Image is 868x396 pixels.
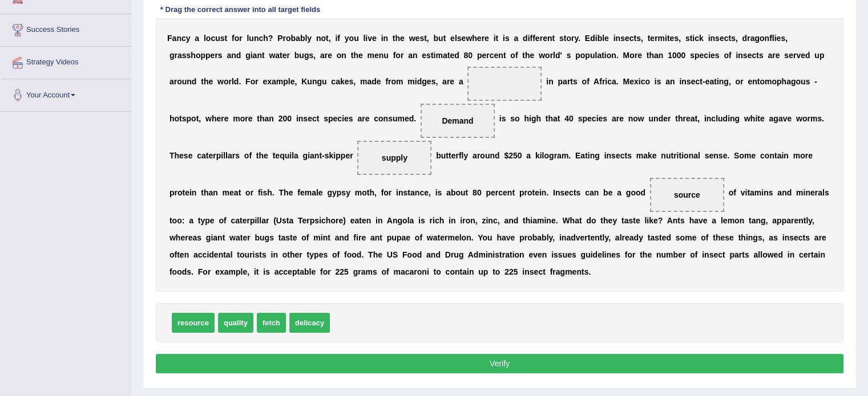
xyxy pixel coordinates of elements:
[290,77,295,86] b: e
[571,34,574,43] b: r
[288,77,290,86] b: l
[477,51,482,60] b: p
[354,34,359,43] b: u
[395,34,400,43] b: h
[731,34,736,43] b: s
[535,34,540,43] b: e
[393,51,396,60] b: f
[796,51,801,60] b: v
[239,77,241,86] b: .
[224,34,227,43] b: t
[710,51,715,60] b: e
[602,34,604,43] b: l
[597,34,603,43] b: b
[692,34,695,43] b: i
[218,51,223,60] b: s
[679,34,681,43] b: ,
[182,51,187,60] b: s
[381,34,383,43] b: i
[468,51,473,60] b: 0
[613,34,616,43] b: i
[182,77,187,86] b: u
[793,51,796,60] b: r
[450,34,455,43] b: e
[228,77,231,86] b: r
[545,51,550,60] b: o
[336,77,340,86] b: a
[340,77,345,86] b: k
[206,34,211,43] b: o
[539,51,545,60] b: w
[668,51,672,60] b: 1
[597,51,601,60] b: a
[467,67,542,101] span: Drop target
[217,77,224,86] b: w
[234,77,239,86] b: d
[742,34,747,43] b: d
[814,51,819,60] b: u
[560,51,562,60] b: '
[345,77,349,86] b: e
[620,34,625,43] b: s
[490,51,494,60] b: c
[254,34,259,43] b: n
[326,34,329,43] b: t
[595,34,597,43] b: i
[672,51,677,60] b: 0
[426,51,431,60] b: s
[601,51,604,60] b: t
[282,51,287,60] b: e
[383,34,388,43] b: n
[224,77,229,86] b: o
[422,51,426,60] b: e
[433,51,435,60] b: i
[633,34,636,43] b: t
[636,34,641,43] b: s
[367,51,374,60] b: m
[760,34,765,43] b: o
[677,51,681,60] b: 0
[259,34,263,43] b: c
[743,51,748,60] b: s
[427,34,429,43] b: ,
[756,51,759,60] b: t
[635,51,637,60] b: r
[204,34,206,43] b: l
[245,77,251,86] b: F
[715,51,720,60] b: s
[498,51,503,60] b: n
[253,51,257,60] b: a
[530,34,532,43] b: f
[211,34,215,43] b: c
[383,51,389,60] b: u
[505,34,510,43] b: s
[263,34,268,43] b: h
[365,34,368,43] b: i
[379,51,384,60] b: n
[503,51,506,60] b: t
[654,51,659,60] b: a
[567,51,571,60] b: s
[309,51,313,60] b: s
[419,34,424,43] b: s
[263,77,267,86] b: e
[269,51,275,60] b: w
[690,34,693,43] b: t
[341,51,346,60] b: n
[559,34,564,43] b: s
[247,34,249,43] b: l
[578,34,580,43] b: .
[710,34,715,43] b: n
[408,51,413,60] b: a
[574,34,578,43] b: y
[503,34,505,43] b: i
[262,51,265,60] b: t
[235,34,240,43] b: o
[615,34,620,43] b: n
[667,34,670,43] b: t
[650,34,655,43] b: e
[657,34,664,43] b: m
[1,14,131,43] a: Success Stories
[176,34,181,43] b: n
[530,51,534,60] b: e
